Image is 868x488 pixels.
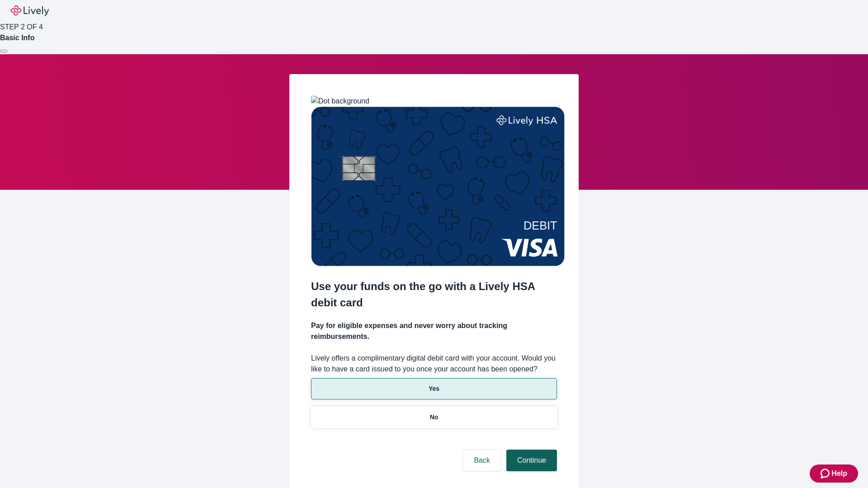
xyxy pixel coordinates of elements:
[311,378,557,399] button: Yes
[429,384,439,394] p: Yes
[311,353,557,375] label: Lively offers a complimentary digital debit card with your account. Would you like to have a card...
[821,468,831,479] svg: Zendesk support icon
[831,468,847,479] span: Help
[311,407,557,428] button: No
[311,96,369,107] img: Dot background
[810,465,858,483] button: Zendesk support iconHelp
[463,450,501,471] button: Back
[311,107,565,266] img: Debit card
[506,450,557,471] button: Continue
[430,413,439,422] p: No
[311,278,557,311] h2: Use your funds on the go with a Lively HSA debit card
[311,320,557,342] h4: Pay for eligible expenses and never worry about tracking reimbursements.
[11,5,49,16] img: Lively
